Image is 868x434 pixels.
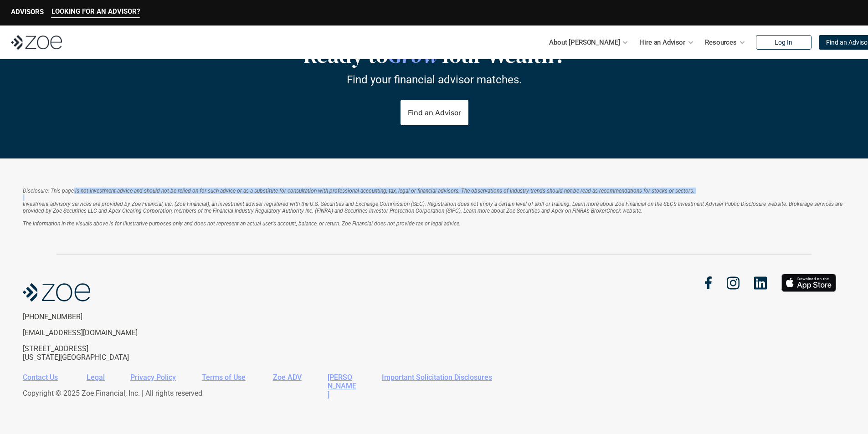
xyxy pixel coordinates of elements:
h2: Ready to Your Wealth? [206,42,662,69]
a: Find an Advisor [400,100,468,126]
p: [STREET_ADDRESS] [US_STATE][GEOGRAPHIC_DATA] [23,344,172,362]
p: LOOKING FOR AN ADVISOR? [51,7,140,15]
p: ADVISORS [11,8,44,16]
a: Terms of Use [202,373,246,382]
a: Contact Us [23,373,58,382]
p: Log In [775,39,792,46]
a: Log In [756,35,812,50]
p: [EMAIL_ADDRESS][DOMAIN_NAME] [23,328,172,337]
a: Privacy Policy [130,373,176,382]
p: Resources [705,36,737,49]
a: Legal [87,373,105,382]
em: Investment advisory services are provided by Zoe Financial, Inc. (Zoe Financial), an investment a... [23,201,844,214]
a: [PERSON_NAME] [328,373,356,399]
p: About [PERSON_NAME] [549,36,620,49]
p: [PHONE_NUMBER] [23,312,172,321]
p: Copyright © 2025 Zoe Financial, Inc. | All rights reserved [23,389,838,398]
a: Important Solicitation Disclosures [382,373,492,382]
p: Find an Advisor [407,108,461,117]
em: The information in the visuals above is for illustrative purposes only and does not represent an ... [23,220,461,227]
p: Find your financial advisor matches. [347,73,522,87]
em: Disclosure: This page is not investment advice and should not be relied on for such advice or as ... [23,188,694,194]
p: Hire an Advisor [639,36,685,49]
a: Zoe ADV [273,373,302,382]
